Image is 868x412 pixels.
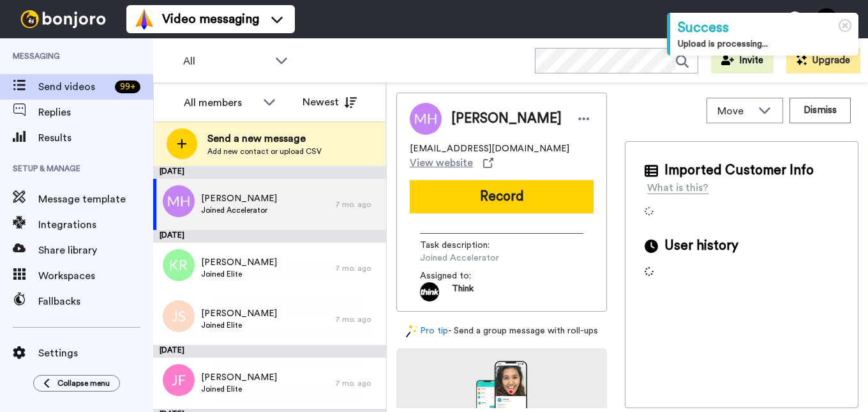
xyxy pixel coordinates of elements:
span: Video messaging [162,10,259,28]
span: Results [38,130,153,146]
span: Joined Accelerator [201,205,277,215]
a: View website [410,155,493,171]
span: [PERSON_NAME] [201,192,277,205]
span: [PERSON_NAME] [451,109,562,128]
button: Record [410,180,594,213]
div: [DATE] [153,166,386,179]
div: - Send a group message with roll-ups [396,324,607,338]
span: [PERSON_NAME] [201,256,277,269]
div: All members [184,95,257,111]
span: Send a new message [207,131,322,146]
img: bj-logo-header-white.svg [15,10,111,28]
span: View website [410,155,473,171]
div: 7 mo. ago [335,199,380,210]
span: Share library [38,243,153,258]
span: Message template [38,192,153,207]
span: Joined Accelerator [420,252,541,264]
span: All [183,54,269,69]
div: 99 + [115,80,140,93]
button: Dismiss [789,98,851,123]
span: [EMAIL_ADDRESS][DOMAIN_NAME] [410,142,569,155]
span: Replies [38,105,153,120]
span: Integrations [38,217,153,233]
img: 43605a5b-2d15-4602-a127-3fdef772f02f-1699552572.jpg [420,282,439,301]
span: Send videos [38,79,110,95]
img: magic-wand.svg [406,324,417,338]
div: What is this? [647,180,708,195]
a: Pro tip [406,324,448,338]
div: [DATE] [153,345,386,358]
img: kr.png [163,249,195,281]
span: [PERSON_NAME] [201,307,277,320]
span: User history [664,236,738,256]
div: Success [678,18,851,38]
div: 7 mo. ago [335,314,380,324]
span: Workspaces [38,268,153,284]
span: Move [717,103,752,119]
button: Invite [711,48,774,73]
span: Think [452,282,474,301]
img: Image of Mia Hewett [410,103,442,135]
span: Joined Elite [201,269,277,279]
img: js.png [163,300,195,332]
div: Upload is processing... [678,38,851,50]
img: mh.png [163,185,195,217]
span: Settings [38,346,153,361]
div: [DATE] [153,230,386,243]
div: 7 mo. ago [335,263,380,273]
img: jf.png [163,364,195,396]
button: Newest [293,89,366,115]
span: Imported Customer Info [664,161,814,180]
div: 7 mo. ago [335,378,380,388]
span: Joined Elite [201,320,277,330]
button: Collapse menu [33,375,120,392]
span: Add new contact or upload CSV [207,146,322,156]
span: Fallbacks [38,294,153,309]
span: Joined Elite [201,384,277,394]
span: Collapse menu [57,378,110,388]
span: Task description : [420,239,509,252]
span: Assigned to: [420,270,509,282]
span: [PERSON_NAME] [201,371,277,384]
img: vm-color.svg [134,9,154,29]
button: Upgrade [786,48,860,73]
